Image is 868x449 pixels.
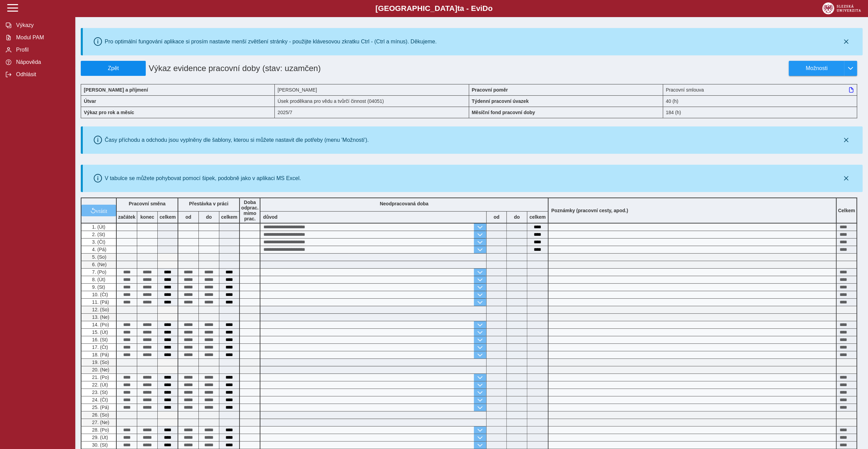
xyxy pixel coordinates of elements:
span: 23. (St) [91,390,108,395]
b: od [487,214,506,220]
b: celkem [158,214,178,220]
span: D [482,4,488,13]
div: Úsek proděkana pro vědu a tvůrčí činnost (04051) [275,95,469,107]
span: o [488,4,493,13]
div: [PERSON_NAME] [275,84,469,95]
b: Útvar [84,98,96,104]
span: 7. (Po) [91,269,106,275]
span: 3. (Čt) [91,239,105,245]
span: 9. (St) [91,284,105,290]
span: 26. (So) [91,412,109,418]
div: 2025/7 [275,107,469,118]
span: 29. (Út) [91,435,108,440]
b: Týdenní pracovní úvazek [472,98,529,104]
div: Časy příchodu a odchodu jsou vyplněny dle šablony, kterou si můžete nastavit dle potřeby (menu 'M... [105,137,369,143]
span: Nápověda [14,59,69,65]
span: 2. (St) [91,232,105,237]
b: Měsíční fond pracovní doby [472,110,535,115]
div: 40 (h) [663,95,857,107]
span: Profil [14,47,69,53]
b: [GEOGRAPHIC_DATA] a - Evi [21,4,847,13]
b: celkem [219,214,239,220]
b: Poznámky (pracovní cesty, apod.) [548,208,631,213]
span: Zpět [84,65,143,71]
span: 24. (Čt) [91,397,108,403]
span: 30. (St) [91,442,108,448]
div: Pracovní smlouva [663,84,857,95]
span: 14. (Po) [91,322,109,327]
span: 20. (Ne) [91,367,109,372]
b: začátek [117,214,137,220]
span: 18. (Pá) [91,352,109,357]
b: Přestávka v práci [189,201,228,206]
span: 4. (Pá) [91,247,106,252]
button: Zpět [81,61,146,76]
span: 17. (Čt) [91,344,108,350]
div: 184 (h) [663,107,857,118]
b: Neodpracovaná doba [380,201,428,206]
span: 12. (So) [91,307,109,312]
b: Celkem [838,208,855,213]
span: 6. (Ne) [91,262,107,267]
span: 21. (Po) [91,375,109,380]
span: 5. (So) [91,254,106,260]
span: vrátit [96,208,107,213]
span: Modul PAM [14,35,69,41]
span: 13. (Ne) [91,314,109,320]
span: Výkazy [14,22,69,28]
span: t [457,4,459,13]
span: 28. (Po) [91,427,109,433]
b: do [199,214,219,220]
b: Pracovní směna [129,201,165,206]
span: 22. (Út) [91,382,108,387]
span: 10. (Čt) [91,292,108,297]
span: 19. (So) [91,359,109,365]
img: logo_web_su.png [822,2,861,14]
b: celkem [527,214,548,220]
span: 16. (St) [91,337,108,342]
h1: Výkaz evidence pracovní doby (stav: uzamčen) [146,61,406,76]
button: vrátit [81,205,116,216]
b: Výkaz pro rok a měsíc [84,110,134,115]
b: do [507,214,527,220]
b: [PERSON_NAME] a příjmení [84,87,148,93]
b: od [178,214,198,220]
span: 25. (Pá) [91,405,109,410]
b: konec [137,214,157,220]
span: Odhlásit [14,71,69,78]
span: 11. (Pá) [91,299,109,305]
span: Možnosti [794,65,839,71]
b: Pracovní poměr [472,87,508,93]
span: 8. (Út) [91,277,105,282]
div: Pro optimální fungování aplikace si prosím nastavte menší zvětšení stránky - použijte klávesovou ... [105,39,437,45]
button: Možnosti [789,61,844,76]
b: Doba odprac. mimo prac. [241,200,259,221]
b: důvod [263,214,277,220]
span: 27. (Ne) [91,420,109,425]
div: V tabulce se můžete pohybovat pomocí šipek, podobně jako v aplikaci MS Excel. [105,175,301,181]
span: 15. (Út) [91,329,108,335]
span: 1. (Út) [91,224,105,230]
